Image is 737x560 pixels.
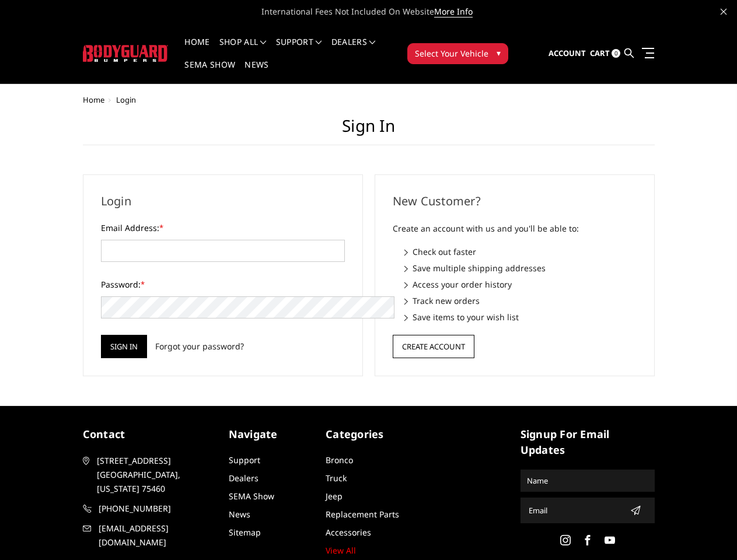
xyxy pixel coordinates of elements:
[101,335,147,358] input: Sign in
[404,311,637,323] li: Save items to your wish list
[101,192,345,210] h2: Login
[229,473,259,484] a: Dealers
[326,454,353,466] a: Bronco
[326,527,371,538] a: Accessories
[404,295,637,307] li: Track new orders
[590,38,620,69] a: Cart 0
[415,47,488,60] span: Select Your Vehicle
[229,491,274,502] a: SEMA Show
[407,43,508,64] button: Select Your Vehicle
[229,454,260,466] a: Support
[326,473,347,484] a: Truck
[219,38,267,61] a: shop all
[101,278,345,290] label: Password:
[549,38,586,69] a: Account
[116,94,136,105] span: Login
[612,49,620,58] span: 0
[99,502,216,516] span: [PHONE_NUMBER]
[331,38,376,61] a: Dealers
[83,502,217,516] a: [PHONE_NUMBER]
[83,45,169,62] img: BODYGUARD BUMPERS
[97,454,215,496] span: [STREET_ADDRESS] [GEOGRAPHIC_DATA], [US_STATE] 75460
[393,192,637,210] h2: New Customer?
[83,426,217,442] h5: contact
[524,501,626,520] input: Email
[83,94,104,105] a: Home
[83,521,217,549] a: [EMAIL_ADDRESS][DOMAIN_NAME]
[276,38,322,61] a: Support
[101,222,345,234] label: Email Address:
[83,116,655,145] h1: Sign in
[155,340,244,352] a: Forgot your password?
[521,426,655,458] h5: signup for email updates
[497,47,501,59] span: ▾
[184,38,209,61] a: Home
[99,521,216,549] span: [EMAIL_ADDRESS][DOMAIN_NAME]
[184,61,235,83] a: SEMA Show
[229,509,250,520] a: News
[679,504,737,560] iframe: Chat Widget
[549,48,586,58] span: Account
[326,509,399,520] a: Replacement Parts
[522,471,653,490] input: Name
[229,426,315,442] h5: Navigate
[404,278,637,290] li: Access your order history
[244,61,268,83] a: News
[404,262,637,274] li: Save multiple shipping addresses
[393,335,474,358] button: Create Account
[326,545,356,556] a: View All
[434,6,473,17] a: More Info
[326,491,343,502] a: Jeep
[404,246,637,258] li: Check out faster
[590,48,610,58] span: Cart
[393,222,637,236] p: Create an account with us and you'll be able to:
[393,339,474,351] a: Create Account
[229,527,261,538] a: Sitemap
[326,426,411,442] h5: Categories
